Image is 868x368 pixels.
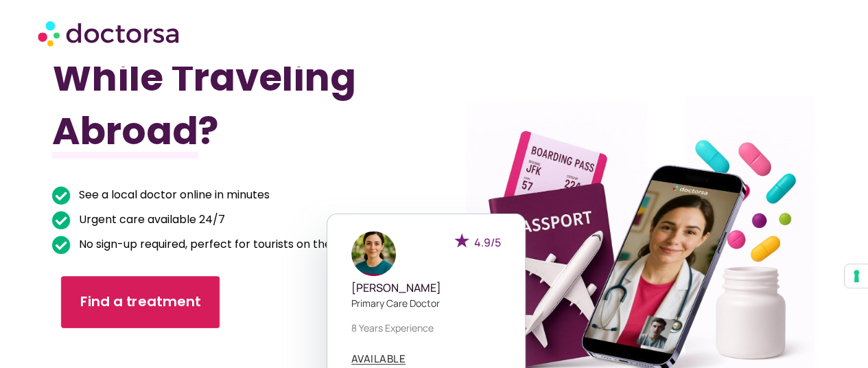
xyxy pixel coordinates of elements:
span: 4.9/5 [474,235,501,250]
h5: [PERSON_NAME] [351,281,501,295]
button: Your consent preferences for tracking technologies [845,264,868,288]
a: Find a treatment [61,276,220,328]
p: 8 years experience [351,321,501,335]
p: Primary care doctor [351,296,501,310]
span: See a local doctor online in minutes [75,185,270,205]
a: AVAILABLE [351,354,406,365]
span: Find a treatment [80,292,201,312]
span: Urgent care available 24/7 [75,210,225,229]
span: No sign-up required, perfect for tourists on the go [75,235,348,254]
span: AVAILABLE [351,354,406,364]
